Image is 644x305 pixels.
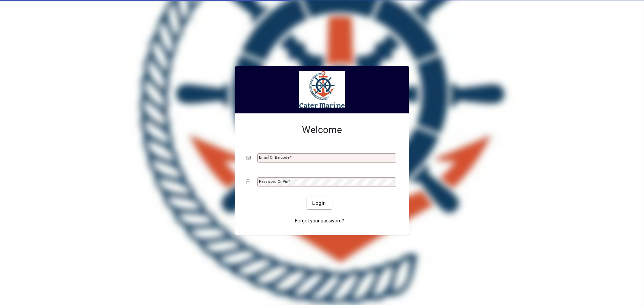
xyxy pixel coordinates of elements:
[295,217,344,224] span: Forgot your password?
[246,124,398,136] h2: Welcome
[259,155,289,160] mat-label: Email or Barcode
[307,197,331,209] button: Login
[292,215,347,227] a: Forgot your password?
[259,179,288,184] mat-label: Password or Pin
[312,200,326,207] span: Login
